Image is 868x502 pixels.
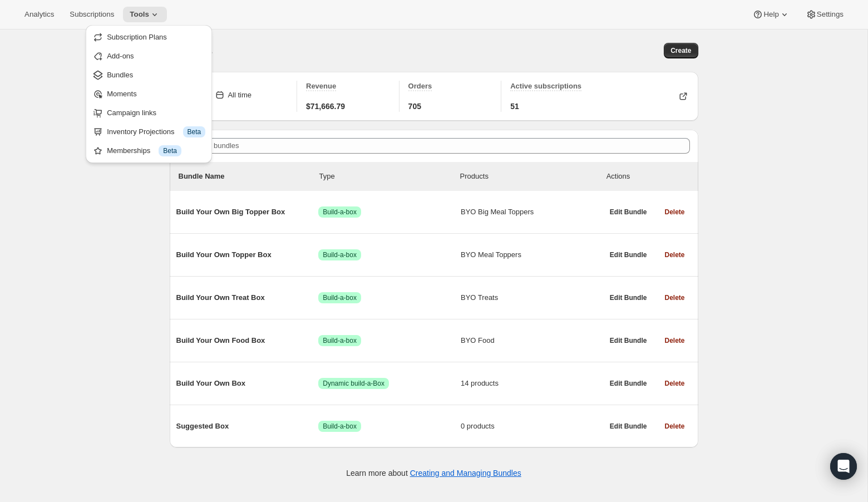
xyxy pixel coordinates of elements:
div: Products [460,171,601,182]
span: Delete [664,250,684,259]
span: Add-ons [107,52,134,60]
span: Suggested Box [176,421,319,432]
button: Help [746,7,796,22]
span: Delete [664,208,684,216]
span: Active subscriptions [510,82,581,90]
span: Build-a-box [323,208,357,216]
button: Delete [658,333,691,348]
span: 705 [408,101,421,112]
span: Revenue [306,82,336,90]
button: Add-ons [89,47,209,65]
span: Delete [664,293,684,302]
input: Filter bundles [196,138,690,154]
button: Bundles [89,66,209,84]
button: Moments [89,85,209,103]
span: Build Your Own Topper Box [176,249,319,260]
span: Beta [188,127,201,136]
span: Subscriptions [70,10,114,19]
span: Build-a-box [323,336,357,345]
span: Create [670,46,691,55]
span: Edit Bundle [610,379,647,388]
div: Memberships [107,145,205,156]
div: Type [319,171,460,182]
button: Subscription Plans [89,28,209,46]
button: Delete [658,419,691,434]
button: Create [664,43,698,58]
span: Build Your Own Box [176,378,319,389]
span: BYO Food [461,335,603,346]
button: Campaign links [89,104,209,122]
button: Subscriptions [63,7,121,22]
span: Beta [163,146,177,155]
span: Moments [107,90,136,98]
button: Inventory Projections [89,123,209,141]
button: Delete [658,376,691,391]
span: 14 products [461,378,603,389]
span: 51 [510,101,519,112]
span: Edit Bundle [610,250,647,259]
span: Orders [408,82,432,90]
button: Edit Bundle [603,419,654,434]
a: Creating and Managing Bundles [410,469,521,478]
span: 0 products [461,421,603,432]
span: Edit Bundle [610,422,647,431]
span: Edit Bundle [610,208,647,216]
span: Campaign links [107,109,156,117]
span: BYO Treats [461,292,603,303]
button: Delete [658,290,691,306]
button: Tools [123,7,167,22]
span: BYO Meal Toppers [461,249,603,260]
span: Subscription Plans [107,33,167,41]
button: Edit Bundle [603,247,654,263]
p: Learn more about [346,467,521,479]
span: Build-a-box [323,293,357,302]
span: Bundles [107,71,133,79]
button: Edit Bundle [603,204,654,220]
span: Help [763,10,778,19]
span: Edit Bundle [610,293,647,302]
button: Delete [658,247,691,263]
span: Settings [817,10,844,19]
span: Delete [664,336,684,345]
span: Delete [664,422,684,431]
span: Tools [130,10,149,19]
button: Memberships [89,142,209,160]
span: Analytics [24,10,54,19]
span: BYO Big Meal Toppers [461,206,603,218]
p: Bundle Name [179,171,319,182]
button: Edit Bundle [603,333,654,348]
button: Analytics [18,7,61,22]
div: All time [228,90,251,101]
div: Actions [606,171,689,182]
span: Build Your Own Treat Box [176,292,319,303]
button: Edit Bundle [603,376,654,391]
div: Open Intercom Messenger [830,453,857,480]
span: Build-a-box [323,422,357,431]
span: Delete [664,379,684,388]
button: Settings [799,7,850,22]
button: Edit Bundle [603,290,654,306]
span: $71,666.79 [306,101,345,112]
span: Build Your Own Big Topper Box [176,206,319,218]
span: Edit Bundle [610,336,647,345]
div: Inventory Projections [107,126,205,137]
button: Delete [658,204,691,220]
span: Build-a-box [323,250,357,259]
span: Build Your Own Food Box [176,335,319,346]
span: Dynamic build-a-Box [323,379,384,388]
